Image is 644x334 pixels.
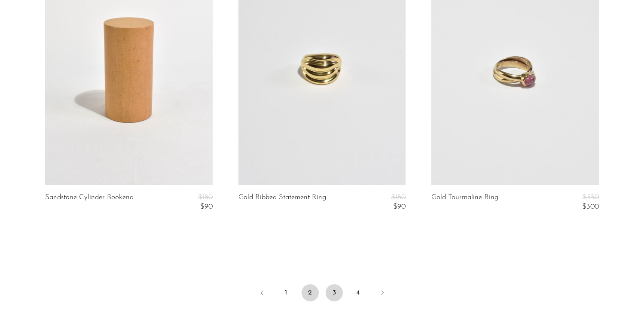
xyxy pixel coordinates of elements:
span: $180 [198,194,213,201]
a: Next [374,284,391,303]
a: 4 [350,284,367,301]
a: Previous [253,284,271,303]
span: $90 [200,203,213,210]
span: 2 [302,284,319,301]
a: Sandstone Cylinder Bookend [45,194,134,211]
span: $90 [393,203,406,210]
span: $300 [582,203,599,210]
a: Gold Ribbed Statement Ring [238,194,326,211]
a: 3 [326,284,343,301]
a: Gold Tourmaline Ring [431,194,498,211]
span: $550 [583,194,599,201]
span: $180 [391,194,406,201]
a: 1 [278,284,295,301]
